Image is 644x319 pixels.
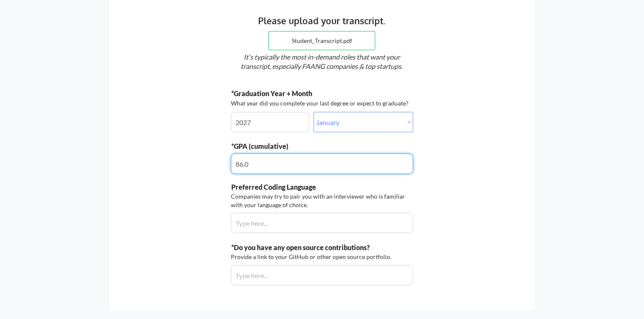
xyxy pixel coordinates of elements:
[231,213,413,233] input: Type here...
[192,14,451,28] div: Please upload your transcript.
[231,112,309,132] input: Year
[231,265,413,285] input: Type here...
[231,243,411,252] div: *Do you have any open source contributions?
[231,99,411,108] div: What year did you complete your last degree or expect to graduate?
[231,89,339,98] div: *Graduation Year + Month
[231,142,349,151] div: *GPA (cumulative)
[231,192,411,209] div: Companies may try to pair you with an interviewer who is familiar with your language of choice.
[231,253,394,261] div: Provide a link to your GitHub or other open source portfolio.
[231,182,349,192] div: Preferred Coding Language
[231,154,413,174] input: Type here...
[241,53,402,70] em: It's typically the most in-demand roles that want your transcript, especially FAANG companies & t...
